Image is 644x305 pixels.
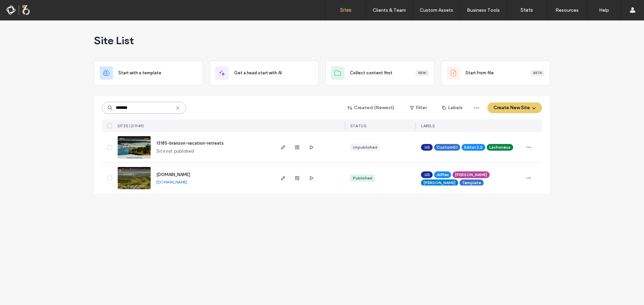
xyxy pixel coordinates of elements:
span: Custom01 [437,144,458,150]
span: Site not published [156,148,194,155]
button: Labels [436,102,469,113]
label: Custom Assets [420,7,453,13]
div: Beta [531,70,544,76]
div: Unpublished [353,144,377,150]
span: .US [424,144,430,150]
span: [PERSON_NAME] [455,172,487,178]
span: Start from file [466,70,494,76]
label: Stats [521,7,533,13]
button: Create New Site [487,102,542,113]
div: Published [353,175,372,181]
div: Start from fileBeta [441,61,550,85]
span: Start with a template [118,70,161,76]
div: New [416,70,429,76]
label: Resources [555,7,579,13]
a: 13185-branson-vacation-retreats [156,141,224,146]
span: Site List [94,34,134,47]
label: Help [599,7,609,13]
label: Sites [340,7,352,13]
label: Business Tools [467,7,500,13]
a: [DOMAIN_NAME] [156,179,187,184]
a: [DOMAIN_NAME] [156,172,190,177]
div: Get a head start with AI [210,61,319,85]
span: Help [15,5,29,11]
span: [PERSON_NAME] [424,180,455,186]
span: .US [424,172,430,178]
div: Collect content firstNew [325,61,434,85]
span: STATUS [350,124,366,128]
button: Filter [403,102,433,113]
span: Template [462,180,481,186]
span: Editor 2.0 [464,144,483,150]
span: SITES (2/1149) [117,124,144,128]
button: Created (Newest) [342,102,400,113]
span: LABELS [421,124,435,128]
span: Collect content first [350,70,392,76]
label: Clients & Team [373,7,406,13]
span: Lachoneus [489,144,511,150]
div: Start with a template [94,61,203,85]
span: Get a head start with AI [234,70,282,76]
span: AllFlex [437,172,448,178]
